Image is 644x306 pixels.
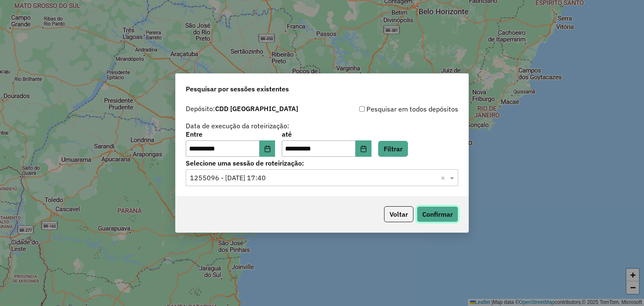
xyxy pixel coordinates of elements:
button: Choose Date [260,140,275,157]
strong: CDD [GEOGRAPHIC_DATA] [215,104,298,113]
label: Entre [186,129,275,139]
label: Depósito: [186,104,298,114]
button: Confirmar [417,206,458,222]
span: Clear all [441,173,448,183]
button: Choose Date [356,140,371,157]
label: até [282,129,371,139]
span: Pesquisar por sessões existentes [186,84,289,94]
div: Pesquisar em todos depósitos [322,104,458,114]
button: Voltar [384,206,413,222]
label: Selecione uma sessão de roteirização: [186,158,458,168]
button: Filtrar [378,141,408,157]
label: Data de execução da roteirização: [186,121,289,131]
